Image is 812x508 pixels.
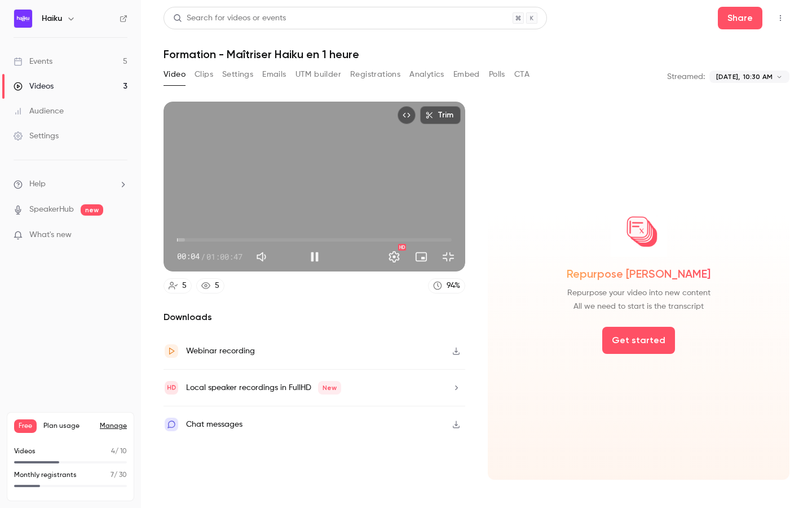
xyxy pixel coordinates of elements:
[222,65,253,84] button: Settings
[453,65,480,84] button: Embed
[111,446,127,457] p: / 10
[409,65,444,84] button: Analytics
[177,251,242,262] div: 00:04
[716,72,740,82] span: [DATE],
[164,65,186,84] button: Video
[164,310,465,324] h2: Downloads
[14,10,32,28] img: Haiku
[14,446,36,457] p: Videos
[14,106,64,117] div: Audience
[14,81,54,92] div: Videos
[447,280,460,292] div: 94 %
[398,244,406,251] div: HD
[428,278,465,294] a: 94%
[29,204,74,216] a: SpeakerHub
[182,280,187,292] div: 5
[410,246,433,268] button: Turn on miniplayer
[14,178,127,190] li: help-dropdown-opener
[201,251,205,262] span: /
[173,12,286,24] div: Search for videos or events
[667,71,705,82] p: Streamed:
[43,422,93,431] span: Plan usage
[489,65,505,84] button: Polls
[602,327,675,354] button: Get started
[100,422,127,431] a: Manage
[383,246,405,268] button: Settings
[42,13,62,24] h6: Haiku
[437,246,460,268] button: Exit full screen
[398,106,416,124] button: Embed video
[215,280,219,292] div: 5
[303,246,326,268] button: Pause
[295,65,341,84] button: UTM builder
[186,381,341,395] div: Local speaker recordings in FullHD
[514,65,529,84] button: CTA
[14,419,37,433] span: Free
[196,278,224,294] a: 5
[14,130,59,142] div: Settings
[251,246,274,268] button: Mute
[14,470,77,480] p: Monthly registrants
[743,72,773,82] span: 10:30 AM
[567,266,710,282] span: Repurpose [PERSON_NAME]
[111,472,114,479] span: 7
[718,7,762,29] button: Share
[164,47,789,61] h1: Formation - Maîtriser Haiku en 1 heure
[29,178,46,190] span: Help
[81,204,103,216] span: new
[186,418,242,431] div: Chat messages
[771,9,789,27] button: Top Bar Actions
[29,229,72,241] span: What's new
[111,470,127,480] p: / 30
[262,65,286,84] button: Emails
[177,251,200,262] span: 00:04
[350,65,400,84] button: Registrations
[206,251,242,262] span: 01:00:47
[186,344,255,358] div: Webinar recording
[420,106,461,124] button: Trim
[111,448,115,455] span: 4
[14,56,52,67] div: Events
[318,381,341,395] span: New
[567,286,710,313] span: Repurpose your video into new content All we need to start is the transcript
[195,65,213,84] button: Clips
[164,278,192,294] a: 5
[114,230,127,240] iframe: Noticeable Trigger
